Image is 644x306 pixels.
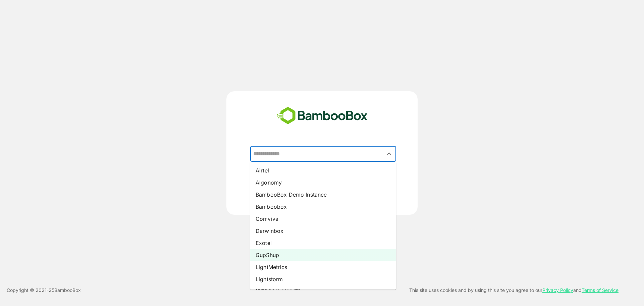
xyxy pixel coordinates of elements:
[582,287,619,293] a: Terms of Service
[250,164,396,176] li: Airtel
[250,213,396,225] li: Comviva
[250,285,396,297] li: [PERSON_NAME]
[250,261,396,273] li: LightMetrics
[250,189,396,201] li: BambooBox Demo Instance
[250,273,396,285] li: Lightstorm
[409,286,619,294] p: This site uses cookies and by using this site you agree to our and
[250,176,396,189] li: Algonomy
[385,149,394,158] button: Close
[250,249,396,261] li: GupShup
[250,237,396,249] li: Exotel
[7,286,81,294] p: Copyright © 2021- 25 BambooBox
[273,105,371,127] img: bamboobox
[542,287,573,293] a: Privacy Policy
[250,201,396,213] li: Bamboobox
[250,225,396,237] li: Darwinbox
